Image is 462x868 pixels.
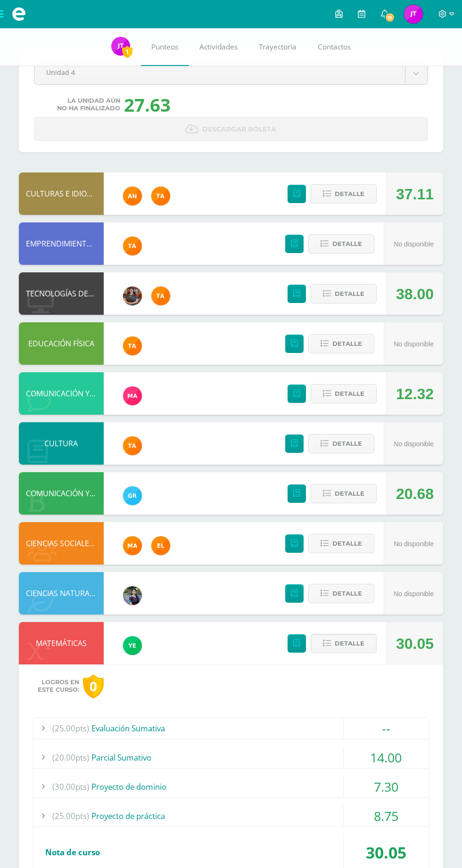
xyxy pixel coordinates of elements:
div: 38.00 [396,273,434,315]
img: 47e0c6d4bfe68c431262c1f147c89d8f.png [123,486,142,505]
span: 11 [385,12,395,23]
img: feaeb2f9bb45255e229dc5fdac9a9f6b.png [123,237,142,255]
div: 7.30 [344,776,429,797]
span: Detalle [332,435,362,452]
span: Punteos [151,42,178,52]
div: 12.32 [396,373,434,415]
div: 20.68 [396,473,434,515]
span: No disponible [394,590,434,598]
img: feaeb2f9bb45255e229dc5fdac9a9f6b.png [123,436,142,455]
button: Detalle [308,584,374,603]
div: 8.75 [344,805,429,827]
button: Detalle [311,184,377,204]
button: Detalle [311,284,377,303]
div: COMUNICACIÓN Y LENGUAJE, IDIOMA ESPAÑOL [19,472,104,515]
div: CULTURAS E IDIOMAS MAYAS, GARÍFUNA O XINCA [19,172,104,215]
span: Descargar boleta [203,118,277,141]
button: Detalle [311,384,377,403]
img: c643db50894789264debaf237c3de6f8.png [404,5,423,24]
span: No disponible [394,340,434,348]
span: No disponible [394,440,434,448]
span: Trayectoria [259,42,297,52]
span: Detalle [335,285,364,303]
span: La unidad aún no ha finalizado [57,97,120,112]
button: Detalle [311,634,377,653]
div: CIENCIAS SOCIALES, FORMACIÓN CIUDADANA E INTERCULTURALIDAD [19,522,104,565]
span: No disponible [394,540,434,548]
div: 14.00 [344,747,429,768]
span: (30.00pts) [52,776,89,797]
div: EDUCACIÓN FÍSICA [19,322,104,365]
span: Unidad 4 [46,61,393,83]
span: (20.00pts) [52,747,89,768]
img: feaeb2f9bb45255e229dc5fdac9a9f6b.png [151,187,170,205]
span: No disponible [394,240,434,248]
div: COMUNICACIÓN Y LENGUAJE, IDIOMA EXTRANJERO [19,372,104,415]
span: Detalle [335,485,364,502]
img: b2b209b5ecd374f6d147d0bc2cef63fa.png [123,586,142,605]
span: (25.00pts) [52,718,89,739]
img: feaeb2f9bb45255e229dc5fdac9a9f6b.png [151,287,170,305]
div: Proyecto de práctica [33,805,429,827]
div: 37.11 [396,173,434,215]
a: Contactos [307,28,362,66]
img: feaeb2f9bb45255e229dc5fdac9a9f6b.png [123,336,142,355]
div: Proyecto de dominio [33,776,429,797]
img: 60a759e8b02ec95d430434cf0c0a55c7.png [123,287,142,305]
div: MATEMÁTICAS [19,622,104,664]
img: fc6731ddebfef4a76f049f6e852e62c4.png [123,187,142,205]
img: ca51be06ee6568e83a4be8f0f0221dfb.png [123,386,142,405]
img: dfa1fd8186729af5973cf42d94c5b6ba.png [123,636,142,655]
img: c643db50894789264debaf237c3de6f8.png [111,37,130,56]
span: Detalle [332,535,362,552]
span: Contactos [318,42,351,52]
div: CIENCIAS NATURALES [19,572,104,614]
span: Detalle [335,385,364,402]
button: Detalle [311,484,377,503]
span: 1 [122,46,132,57]
span: Detalle [332,335,362,352]
button: Detalle [308,234,374,254]
span: Detalle [332,235,362,253]
div: Evaluación Sumativa [33,718,429,739]
div: TECNOLOGÍAS DEL APRENDIZAJE Y LA COMUNICACIÓN [19,272,104,315]
button: Detalle [308,434,374,453]
a: Trayectoria [248,28,307,66]
div: Parcial Sumativo [33,747,429,768]
img: 31c982a1c1d67d3c4d1e96adbf671f86.png [151,536,170,555]
a: Unidad 4 [34,61,428,84]
span: Detalle [335,635,364,652]
span: (25.00pts) [52,805,89,827]
div: 0 [83,674,104,698]
span: Logros en este curso: [38,679,79,694]
div: CULTURA [19,422,104,465]
div: -- [344,718,429,739]
span: Actividades [199,42,238,52]
div: 27.63 [124,92,171,117]
img: 266030d5bbfb4fab9f05b9da2ad38396.png [123,536,142,555]
span: Detalle [332,585,362,602]
a: Actividades [189,28,248,66]
span: Nota de curso [45,847,100,858]
div: EMPRENDIMIENTO PARA LA PRODUCTIVIDAD [19,222,104,265]
button: Detalle [308,334,374,353]
a: Punteos [141,28,189,66]
button: Detalle [308,534,374,553]
div: 30.05 [396,622,434,665]
span: Detalle [335,185,364,203]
